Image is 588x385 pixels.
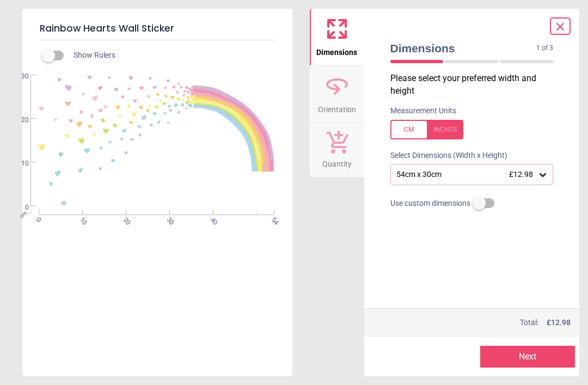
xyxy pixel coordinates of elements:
[310,66,364,123] button: Orientation
[40,17,275,40] h5: Rainbow Hearts Wall Sticker
[509,170,533,179] span: £12.98
[8,72,29,81] span: 30
[18,209,28,219] span: cm
[77,216,84,223] span: 10
[8,203,29,212] span: 0
[390,198,470,209] span: Use custom dimensions
[121,216,128,223] span: 20
[48,49,292,62] div: Show Rulers
[34,216,41,223] span: 0
[269,216,277,223] span: 54
[318,99,356,115] span: Orientation
[547,317,571,328] span: £
[316,42,357,58] span: Dimensions
[390,40,537,56] span: Dimensions
[390,72,562,97] p: Please select your preferred width and height
[390,106,456,117] label: Measurement Units
[536,44,553,53] span: 1 of 3
[310,123,364,177] button: Quantity
[395,170,538,179] div: 54cm x 30cm
[8,115,29,125] span: 20
[164,216,171,223] span: 30
[480,346,575,368] button: Next
[322,154,352,170] span: Quantity
[208,216,215,223] span: 40
[389,317,571,328] div: Total:
[382,150,507,161] label: Select Dimensions (Width x Height)
[310,9,364,65] button: Dimensions
[8,159,29,168] span: 10
[551,318,571,327] span: 12.98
